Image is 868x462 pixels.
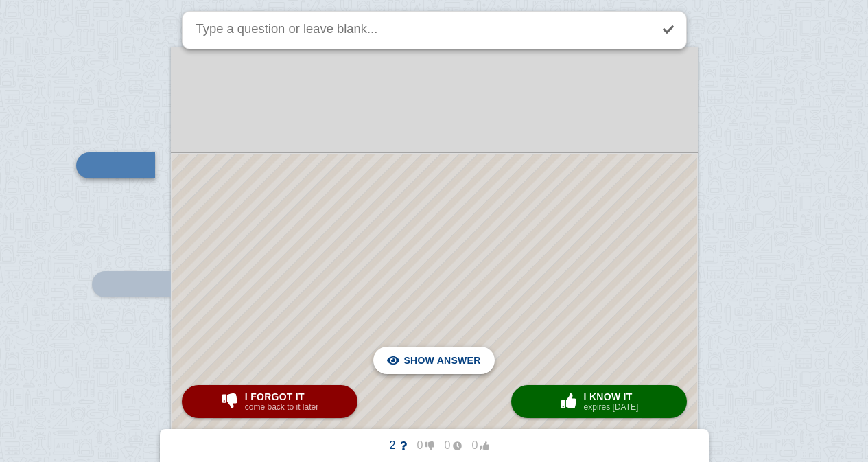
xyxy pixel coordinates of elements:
button: I forgot itcome back to it later [182,385,357,418]
span: Show answer [403,345,480,376]
span: 0 [462,439,489,452]
span: I know it [584,391,639,402]
span: 0 [434,439,462,452]
span: 2 [379,439,407,452]
span: I forgot it [245,391,318,402]
button: I know itexpires [DATE] [511,385,687,418]
button: 2000 [368,435,500,457]
button: Show answer [373,347,494,374]
small: come back to it later [245,402,318,412]
small: expires [DATE] [584,402,639,412]
span: 0 [407,439,434,452]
